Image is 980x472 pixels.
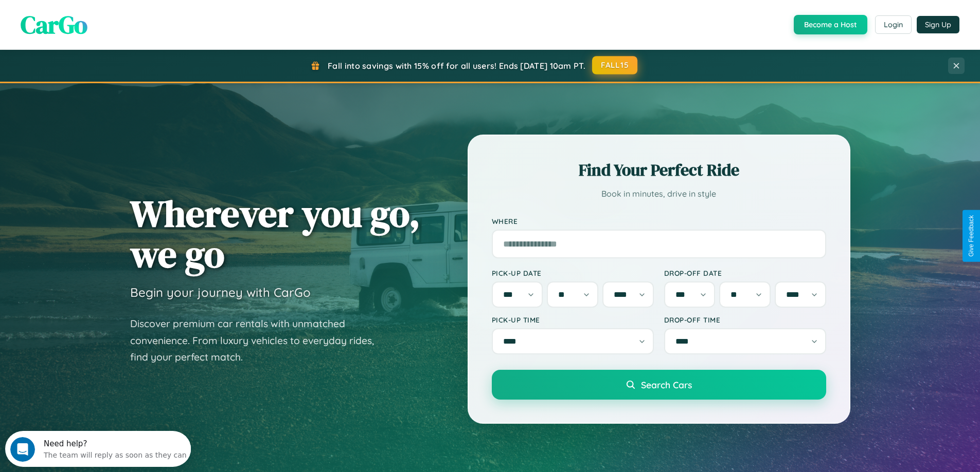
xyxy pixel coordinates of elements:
[968,215,975,257] div: Give Feedback
[492,217,826,225] label: Where
[39,17,182,28] div: The team will reply as soon as they can
[492,186,826,201] p: Book in minutes, drive in style
[4,4,191,32] div: Open Intercom Messenger
[39,9,182,17] div: Need help?
[130,315,387,366] p: Discover premium car rentals with unmatched convenience. From luxury vehicles to everyday rides, ...
[492,370,826,400] button: Search Cars
[492,159,826,181] h2: Find Your Perfect Ride
[664,269,826,277] label: Drop-off Date
[592,56,637,74] button: FALL15
[328,61,585,71] span: Fall into savings with 15% off for all users! Ends [DATE] 10am PT.
[794,15,867,34] button: Become a Host
[21,8,87,42] span: CarGo
[492,269,654,277] label: Pick-up Date
[10,437,35,462] iframe: Intercom live chat
[5,431,191,467] iframe: Intercom live chat discovery launcher
[917,16,959,33] button: Sign Up
[130,193,420,274] h1: Wherever you go, we go
[875,15,912,34] button: Login
[664,315,826,324] label: Drop-off Time
[641,379,692,390] span: Search Cars
[130,285,311,300] h3: Begin your journey with CarGo
[492,315,654,324] label: Pick-up Time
